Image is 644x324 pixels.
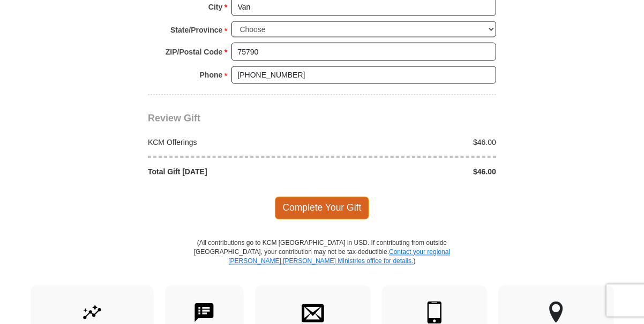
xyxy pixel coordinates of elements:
img: text-to-give.svg [193,302,215,324]
div: $46.00 [322,167,502,178]
strong: ZIP/Postal Code [166,44,223,59]
span: Review Gift [148,113,200,124]
span: Complete Your Gift [275,197,370,219]
img: give-by-stock.svg [81,302,103,324]
img: other-region [549,302,564,324]
strong: State/Province [170,22,222,37]
div: Total Gift [DATE] [143,167,323,178]
img: mobile.svg [423,302,446,324]
div: $46.00 [322,137,502,148]
p: (All contributions go to KCM [GEOGRAPHIC_DATA] in USD. If contributing from outside [GEOGRAPHIC_D... [193,239,451,286]
img: envelope.svg [302,302,324,324]
a: Contact your regional [PERSON_NAME] [PERSON_NAME] Ministries office for details. [228,249,450,265]
strong: Phone [200,67,223,82]
div: KCM Offerings [143,137,323,148]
